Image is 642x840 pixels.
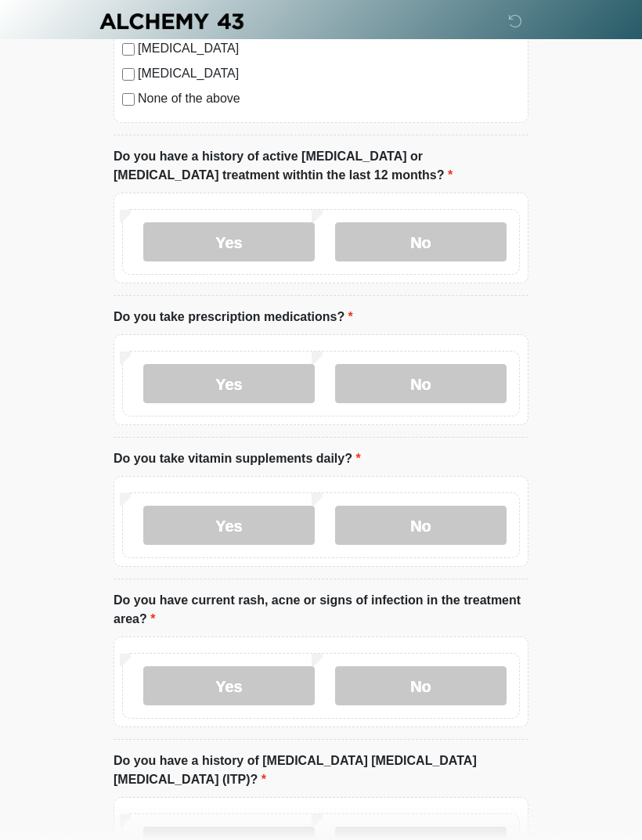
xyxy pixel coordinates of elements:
[114,308,353,327] label: Do you take prescription medications?
[138,65,520,84] label: [MEDICAL_DATA]
[335,507,507,546] label: No
[114,148,528,186] label: Do you have a history of active [MEDICAL_DATA] or [MEDICAL_DATA] treatment withtin the last 12 mo...
[114,450,361,469] label: Do you take vitamin supplements daily?
[143,667,315,706] label: Yes
[98,12,245,31] img: Alchemy 43 Logo
[143,223,315,262] label: Yes
[138,40,520,59] label: [MEDICAL_DATA]
[335,667,507,706] label: No
[335,223,507,262] label: No
[114,592,528,629] label: Do you have current rash, acne or signs of infection in the treatment area?
[122,94,135,106] input: None of the above
[114,752,528,790] label: Do you have a history of [MEDICAL_DATA] [MEDICAL_DATA] [MEDICAL_DATA] (ITP)?
[143,507,315,546] label: Yes
[122,44,135,56] input: [MEDICAL_DATA]
[335,365,507,404] label: No
[143,365,315,404] label: Yes
[138,90,520,109] label: None of the above
[122,69,135,81] input: [MEDICAL_DATA]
